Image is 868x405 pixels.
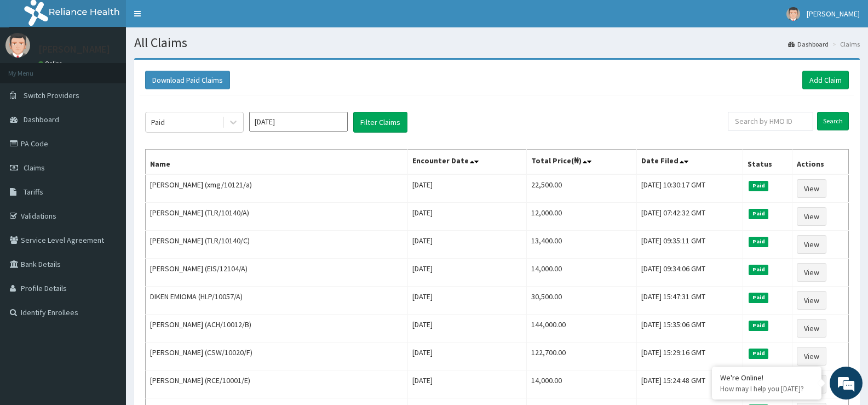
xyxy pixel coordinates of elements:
span: Claims [24,163,45,173]
td: [DATE] [408,343,527,370]
th: Name [146,150,408,175]
td: [DATE] [408,370,527,398]
td: 144,000.00 [527,315,637,343]
span: Paid [749,265,768,275]
a: View [797,291,826,310]
span: Paid [749,321,768,330]
td: 122,700.00 [527,343,637,370]
span: [PERSON_NAME] [807,9,860,19]
td: [DATE] 09:34:06 GMT [637,259,743,287]
span: Paid [749,209,768,219]
span: Paid [749,237,768,247]
td: 13,400.00 [527,231,637,259]
th: Encounter Date [408,150,527,175]
span: Dashboard [24,115,59,124]
div: Chat with us now [57,61,184,76]
span: Paid [749,293,768,303]
a: View [797,347,826,366]
td: [PERSON_NAME] (RCE/10001/E) [146,370,408,398]
th: Actions [792,150,849,175]
td: [DATE] [408,231,527,259]
textarea: Type your message and hit 'Enter' [5,280,209,318]
td: [DATE] [408,203,527,231]
a: View [797,179,826,198]
button: Filter Claims [353,112,407,133]
span: We're online! [64,128,151,239]
span: Paid [749,181,768,191]
th: Status [743,150,792,175]
a: View [797,319,826,338]
td: 14,000.00 [527,259,637,287]
input: Select Month and Year [249,112,348,132]
li: Claims [830,39,860,49]
td: [DATE] 07:42:32 GMT [637,203,743,231]
td: [PERSON_NAME] (TLR/10140/A) [146,203,408,231]
td: [DATE] 10:30:17 GMT [637,174,743,203]
td: [DATE] [408,287,527,315]
span: Switch Providers [24,90,79,100]
a: View [797,235,826,254]
img: User Image [5,33,30,58]
td: [PERSON_NAME] (xmg/10121/a) [146,174,408,203]
td: [PERSON_NAME] (ACH/10012/B) [146,315,408,343]
td: [DATE] 15:29:16 GMT [637,343,743,370]
a: Online [38,60,65,67]
td: [DATE] [408,174,527,203]
input: Search by HMO ID [728,112,813,130]
a: Add Claim [802,71,849,89]
td: [PERSON_NAME] (TLR/10140/C) [146,231,408,259]
td: 22,500.00 [527,174,637,203]
th: Total Price(₦) [527,150,637,175]
h1: All Claims [134,36,860,50]
p: How may I help you today? [720,384,813,393]
div: Minimize live chat window [180,5,206,32]
th: Date Filed [637,150,743,175]
td: DIKEN EMIOMA (HLP/10057/A) [146,287,408,315]
td: [DATE] [408,259,527,287]
td: [DATE] 09:35:11 GMT [637,231,743,259]
span: Tariffs [24,187,43,197]
a: Dashboard [788,39,829,49]
img: User Image [786,7,800,21]
img: d_794563401_company_1708531726252_794563401 [20,55,44,82]
button: Download Paid Claims [145,71,230,89]
input: Search [817,112,849,130]
td: [DATE] 15:47:31 GMT [637,287,743,315]
td: [DATE] 15:24:48 GMT [637,370,743,398]
div: We're Online! [720,373,813,383]
a: View [797,207,826,226]
div: Paid [151,117,165,128]
td: 14,000.00 [527,370,637,398]
span: Paid [749,349,768,358]
td: 12,000.00 [527,203,637,231]
td: [DATE] 15:35:06 GMT [637,315,743,343]
a: View [797,263,826,282]
td: [PERSON_NAME] (EIS/12104/A) [146,259,408,287]
p: [PERSON_NAME] [38,44,110,54]
td: [DATE] [408,315,527,343]
td: [PERSON_NAME] (CSW/10020/F) [146,343,408,370]
td: 30,500.00 [527,287,637,315]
